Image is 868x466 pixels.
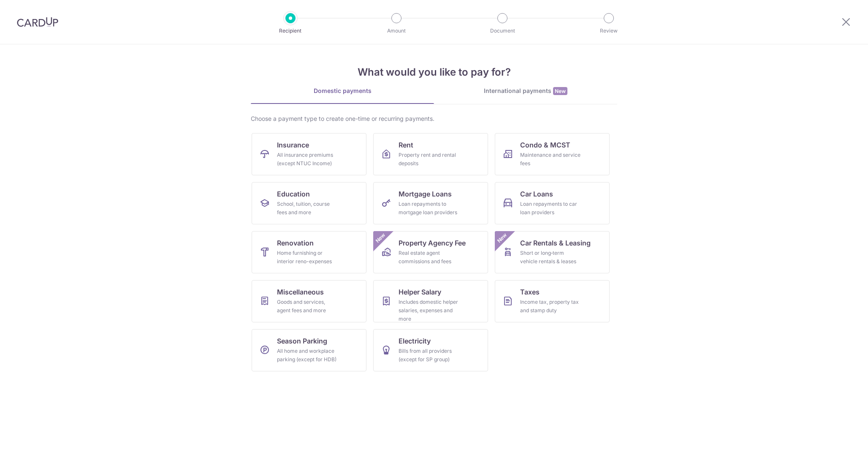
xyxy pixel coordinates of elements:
a: Car Rentals & LeasingShort or long‑term vehicle rentals & leasesNew [495,231,610,273]
a: RentProperty rent and rental deposits [373,133,488,175]
div: Domestic payments [251,87,434,95]
a: Property Agency FeeReal estate agent commissions and feesNew [373,231,488,273]
span: Condo & MCST [520,140,570,150]
span: New [495,231,509,245]
span: Rent [399,140,413,150]
span: New [553,87,567,95]
div: All home and workplace parking (except for HDB) [277,347,338,364]
div: Short or long‑term vehicle rentals & leases [520,249,581,266]
span: Miscellaneous [277,287,324,297]
a: Mortgage LoansLoan repayments to mortgage loan providers [373,182,488,224]
a: Condo & MCSTMaintenance and service fees [495,133,610,175]
p: Review [578,27,640,35]
span: Property Agency Fee [399,238,466,248]
a: EducationSchool, tuition, course fees and more [252,182,366,224]
a: TaxesIncome tax, property tax and stamp duty [495,280,610,322]
a: Car LoansLoan repayments to car loan providers [495,182,610,224]
div: Goods and services, agent fees and more [277,298,338,315]
div: Loan repayments to mortgage loan providers [399,200,459,217]
div: International payments [434,87,617,95]
div: Includes domestic helper salaries, expenses and more [399,298,459,323]
span: Mortgage Loans [399,189,452,199]
div: Bills from all providers (except for SP group) [399,347,459,364]
span: Helper Salary [399,287,441,297]
div: Home furnishing or interior reno-expenses [277,249,338,266]
div: Property rent and rental deposits [399,151,459,168]
a: InsuranceAll insurance premiums (except NTUC Income) [252,133,366,175]
span: Car Loans [520,189,553,199]
div: Real estate agent commissions and fees [399,249,459,266]
a: Helper SalaryIncludes domestic helper salaries, expenses and more [373,280,488,322]
span: Car Rentals & Leasing [520,238,591,248]
span: Electricity [399,336,431,346]
span: New [374,231,388,245]
h4: What would you like to pay for? [251,65,617,80]
a: ElectricityBills from all providers (except for SP group) [373,329,488,371]
span: Renovation [277,238,314,248]
div: Income tax, property tax and stamp duty [520,298,581,315]
p: Document [471,27,534,35]
p: Recipient [259,27,322,35]
p: Amount [365,27,428,35]
span: Insurance [277,140,309,150]
div: Maintenance and service fees [520,151,581,168]
span: Season Parking [277,336,327,346]
div: School, tuition, course fees and more [277,200,338,217]
span: Education [277,189,310,199]
div: Loan repayments to car loan providers [520,200,581,217]
span: Taxes [520,287,540,297]
a: Season ParkingAll home and workplace parking (except for HDB) [252,329,366,371]
div: Choose a payment type to create one-time or recurring payments. [251,114,617,123]
img: CardUp [17,17,58,27]
div: All insurance premiums (except NTUC Income) [277,151,338,168]
a: RenovationHome furnishing or interior reno-expenses [252,231,366,273]
a: MiscellaneousGoods and services, agent fees and more [252,280,366,322]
